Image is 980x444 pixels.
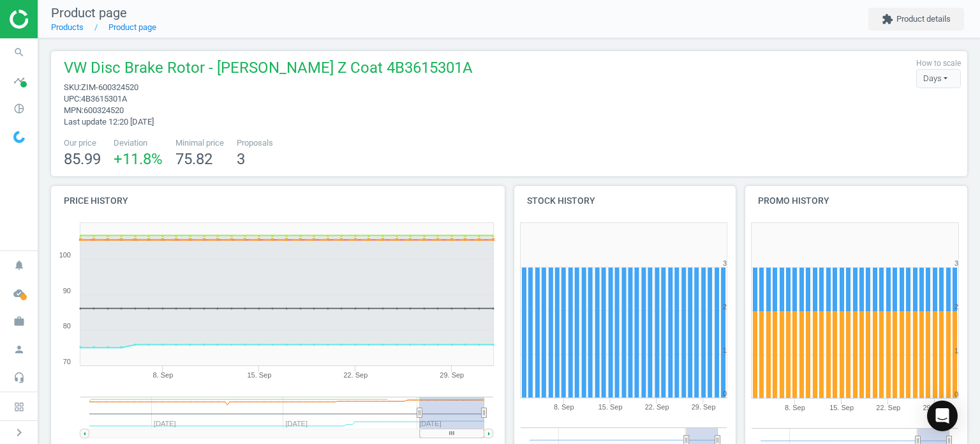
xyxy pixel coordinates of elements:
span: Minimal price [175,137,224,149]
span: Last update 12:20 [DATE] [64,117,154,126]
span: 85.99 [64,150,101,168]
text: 2 [723,303,727,310]
i: work [7,309,31,333]
text: 0 [723,390,727,398]
tspan: 22. Sep [343,371,367,379]
tspan: 8. Sep [785,404,805,411]
img: ajHJNr6hYgQAAAAASUVORK5CYII= [10,10,100,29]
h4: Promo history [745,186,967,216]
button: chevron_right [3,424,35,441]
text: 90 [63,287,71,295]
label: How to scale [916,58,961,69]
img: wGWNvw8QSZomAAAAABJRU5ErkJggg== [13,131,25,143]
text: 70 [63,358,71,365]
i: notifications [7,253,31,277]
a: Products [51,22,84,32]
span: sku : [64,82,81,92]
span: +11.8 % [114,150,163,168]
tspan: 15. Sep [598,404,623,411]
h4: Stock history [514,186,736,216]
div: Open Intercom Messenger [927,401,958,431]
text: 3 [723,259,727,267]
tspan: 29. Sep [440,371,464,379]
div: Days [916,69,961,88]
tspan: 29. Sep [692,404,716,411]
span: 3 [237,150,245,168]
tspan: 29. Sep [923,404,947,411]
span: upc : [64,94,81,103]
i: headset_mic [7,365,31,390]
span: 4B3615301A [81,94,127,103]
span: 600324520 [84,105,124,115]
text: 3 [954,259,958,267]
h4: Price history [51,186,505,216]
span: Deviation [114,137,163,149]
span: ZIM-600324520 [81,82,138,92]
text: 100 [59,251,71,259]
i: chevron_right [11,425,27,440]
text: 1 [723,347,727,355]
i: pie_chart_outlined [7,96,31,121]
tspan: 22. Sep [645,404,669,411]
tspan: 8. Sep [153,371,174,379]
text: 0 [954,390,958,398]
span: Proposals [237,137,273,149]
span: VW Disc Brake Rotor - [PERSON_NAME] Z Coat 4B3615301A [64,57,473,82]
i: timeline [7,68,31,93]
span: Our price [64,137,101,149]
text: 2 [954,303,958,310]
tspan: 15. Sep [829,404,854,411]
text: 1 [954,347,958,355]
button: extensionProduct details [868,8,964,31]
tspan: 15. Sep [247,371,271,379]
span: mpn : [64,105,84,115]
tspan: 22. Sep [877,404,901,411]
span: Product page [51,5,127,20]
i: person [7,337,31,362]
span: 75.82 [175,150,212,168]
tspan: 8. Sep [554,404,574,411]
text: 80 [63,322,71,330]
a: Product page [108,22,156,32]
i: search [7,40,31,65]
i: cloud_done [7,281,31,305]
i: extension [882,13,893,25]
